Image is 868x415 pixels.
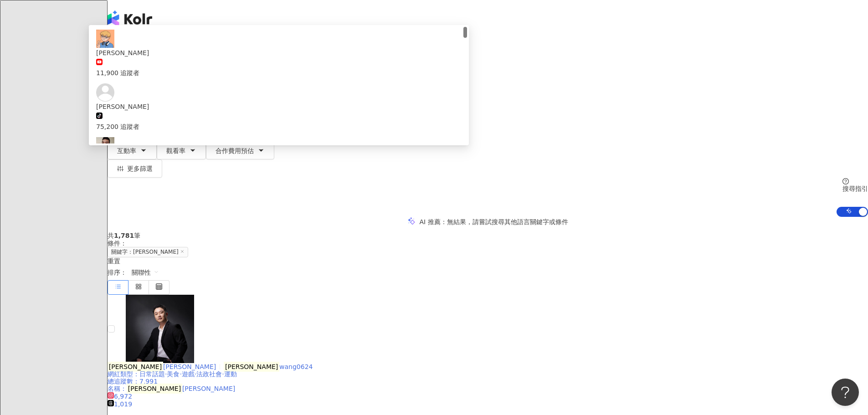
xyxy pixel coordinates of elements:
iframe: Help Scout Beacon - Open [832,379,859,406]
span: 1,019 [108,400,132,408]
mark: [PERSON_NAME] [224,362,279,372]
button: 互動率 [108,141,157,159]
span: [PERSON_NAME] [182,385,235,392]
span: 觀看率 [166,147,185,154]
img: logo [108,10,152,27]
button: 合作費用預估 [206,141,274,159]
img: KOL Avatar [96,83,114,102]
span: 名稱 ： [108,384,235,394]
div: 排序： [108,265,868,280]
div: AI 推薦 ： [419,218,568,225]
img: KOL Avatar [96,137,114,155]
span: · [165,370,167,378]
span: 1,781 [114,232,134,239]
div: [PERSON_NAME] [96,48,462,58]
span: 條件 ： [108,240,127,247]
span: 合作費用預估 [216,147,254,154]
span: 關聯性 [132,265,159,280]
div: 總追蹤數 ： 7,991 [108,378,868,385]
img: KOL Avatar [126,295,194,363]
span: 遊戲 [182,370,195,378]
span: · [195,370,196,378]
span: wang0624 [279,363,313,370]
span: 美食 [167,370,180,378]
button: 更多篩選 [108,159,162,178]
span: 更多篩選 [127,165,153,172]
button: 觀看率 [157,141,206,159]
mark: [PERSON_NAME] [108,362,163,372]
div: 11,900 追蹤者 [96,68,462,78]
img: KOL Avatar [96,30,114,48]
span: question-circle [842,178,849,184]
span: [PERSON_NAME] [163,363,216,370]
div: 台灣 [108,61,868,68]
span: · [180,370,181,378]
div: 網紅類型 ： [108,370,868,378]
div: 重置 [108,257,868,265]
span: 法政社會 [196,370,222,378]
div: 共 筆 [108,232,868,239]
div: 75,200 追蹤者 [96,122,462,132]
span: · [222,370,224,378]
mark: [PERSON_NAME] [127,384,182,394]
span: 互動率 [117,147,136,154]
span: 6,972 [108,393,132,400]
span: 運動 [224,370,237,378]
span: 日常話題 [139,370,165,378]
span: 無結果，請嘗試搜尋其他語言關鍵字或條件 [447,218,568,225]
span: 關鍵字：[PERSON_NAME] [108,247,188,257]
div: 搜尋指引 [842,185,868,192]
div: [PERSON_NAME] [96,102,462,112]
